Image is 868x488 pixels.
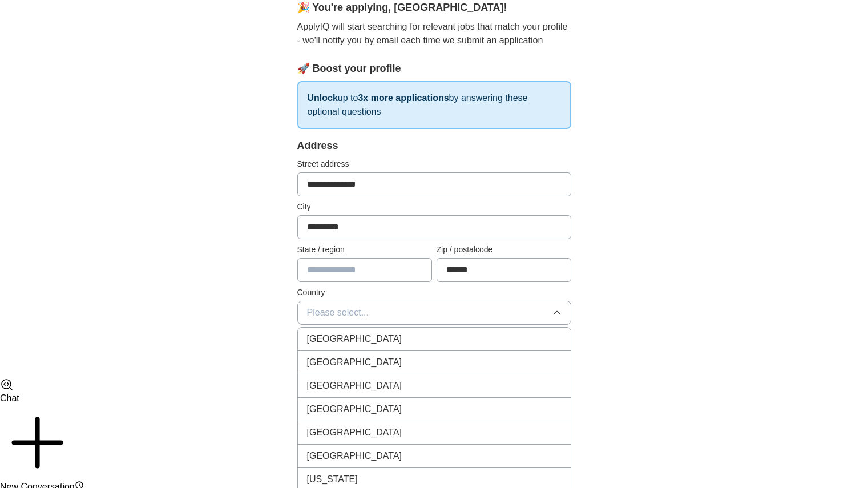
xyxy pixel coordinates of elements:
label: State / region [297,244,432,256]
label: Zip / postalcode [437,244,571,256]
label: Street address [297,158,571,170]
span: [GEOGRAPHIC_DATA] [307,449,402,463]
strong: Unlock [308,93,338,103]
p: up to by answering these optional questions [297,81,571,129]
strong: 3x more applications [358,93,449,103]
span: [GEOGRAPHIC_DATA] [307,379,402,393]
span: [GEOGRAPHIC_DATA] [307,356,402,369]
div: 🚀 Boost your profile [297,61,571,76]
label: City [297,201,571,213]
label: Country [297,287,571,299]
button: Please select... [297,301,571,325]
span: [GEOGRAPHIC_DATA] [307,402,402,416]
span: [US_STATE] [307,473,358,486]
span: Please select... [307,306,369,320]
span: [GEOGRAPHIC_DATA] [307,426,402,439]
p: ApplyIQ will start searching for relevant jobs that match your profile - we'll notify you by emai... [297,20,571,47]
span: [GEOGRAPHIC_DATA] [307,332,402,346]
div: Address [297,138,571,154]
